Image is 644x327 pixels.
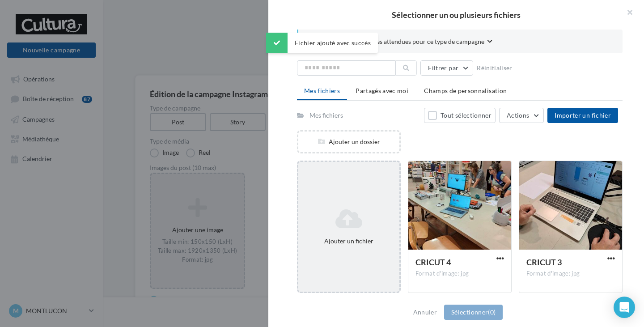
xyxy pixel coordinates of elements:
[420,60,473,76] button: Filtrer par
[266,33,378,53] div: Fichier ajouté avec succès
[410,307,441,318] button: Annuler
[507,111,529,119] span: Actions
[614,297,635,318] div: Open Intercom Messenger
[415,257,451,267] span: CRICUT 4
[283,11,630,19] h2: Sélectionner un ou plusieurs fichiers
[302,237,396,246] div: Ajouter un fichier
[424,108,496,123] button: Tout sélectionner
[444,305,503,320] button: Sélectionner(0)
[424,87,507,94] span: Champs de personnalisation
[309,111,343,120] div: Mes fichiers
[304,87,340,94] span: Mes fichiers
[488,308,496,316] span: (0)
[356,87,408,94] span: Partagés avec moi
[313,37,492,48] button: Consulter les contraintes attendues pour ce type de campagne
[473,63,516,73] button: Réinitialiser
[499,108,544,123] button: Actions
[298,137,399,146] div: Ajouter un dossier
[526,257,562,267] span: CRICUT 3
[415,270,504,278] div: Format d'image: jpg
[555,111,611,119] span: Importer un fichier
[313,37,484,46] span: Consulter les contraintes attendues pour ce type de campagne
[526,270,615,278] div: Format d'image: jpg
[547,108,618,123] button: Importer un fichier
